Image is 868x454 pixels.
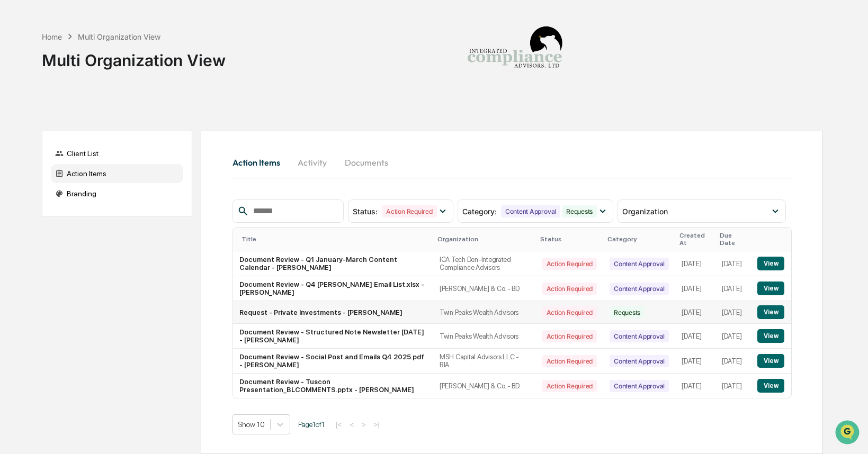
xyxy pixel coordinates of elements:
[77,134,85,143] div: 🗄️
[42,42,226,70] div: Multi Organization View
[105,179,128,187] span: Pylon
[679,232,711,247] div: Created At
[610,330,669,342] div: Content Approval
[353,207,378,216] span: Status :
[6,149,71,168] a: 🔎Data Lookup
[834,419,863,448] iframe: Open customer support
[542,258,597,270] div: Action Required
[757,305,784,319] button: View
[433,251,536,276] td: ICA Tech Den-Integrated Compliance Advisors
[241,235,429,243] div: Title
[346,420,357,429] button: <
[715,324,751,349] td: [DATE]
[433,374,536,398] td: [PERSON_NAME] & Co. - BD
[675,276,715,301] td: [DATE]
[359,420,369,429] button: >
[437,235,532,243] div: Organization
[562,205,597,217] div: Requests
[715,374,751,398] td: [DATE]
[382,205,436,217] div: Action Required
[715,276,751,301] td: [DATE]
[542,283,597,295] div: Action Required
[610,258,669,270] div: Content Approval
[622,207,668,216] span: Organization
[715,251,751,276] td: [DATE]
[542,306,597,319] div: Action Required
[542,380,597,392] div: Action Required
[21,133,68,144] span: Preclearance
[540,235,599,243] div: Status
[289,150,336,175] button: Activity
[333,420,345,429] button: |<
[462,207,497,216] span: Category :
[675,324,715,349] td: [DATE]
[675,251,715,276] td: [DATE]
[87,133,131,144] span: Attestations
[715,349,751,374] td: [DATE]
[675,301,715,324] td: [DATE]
[233,324,433,349] td: Document Review - Structured Note Newsletter [DATE] - [PERSON_NAME]
[675,349,715,374] td: [DATE]
[433,349,536,374] td: MSH Capital Advisors LLC - RIA
[757,257,784,270] button: View
[607,235,671,243] div: Category
[233,374,433,398] td: Document Review - Tuscon Presentation_BLCOMMENTS.pptx - [PERSON_NAME]
[73,129,136,148] a: 🗄️Attestations
[75,179,128,187] a: Powered byPylon
[501,205,560,217] div: Content Approval
[757,354,784,368] button: View
[233,251,433,276] td: Document Review - Q1 January-March Content Calendar - [PERSON_NAME]
[11,22,193,39] p: How can we help?
[542,330,597,342] div: Action Required
[78,32,160,41] div: Multi Organization View
[757,379,784,393] button: View
[11,81,30,100] img: 1746055101610-c473b297-6a78-478c-a979-82029cc54cd1
[720,232,747,247] div: Due Date
[757,282,784,295] button: View
[232,150,792,175] div: activity tabs
[336,150,397,175] button: Documents
[233,349,433,374] td: Document Review - Social Post and Emails Q4 2025.pdf - [PERSON_NAME]
[21,153,67,164] span: Data Lookup
[51,184,183,203] div: Branding
[610,283,669,295] div: Content Approval
[51,164,183,183] div: Action Items
[371,420,383,429] button: >|
[542,355,597,367] div: Action Required
[42,32,62,41] div: Home
[36,92,134,100] div: We're available if you need us!
[433,301,536,324] td: Twin Peaks Wealth Advisors
[433,324,536,349] td: Twin Peaks Wealth Advisors
[433,276,536,301] td: [PERSON_NAME] & Co. - BD
[6,129,73,148] a: 🖐️Preclearance
[232,150,289,175] button: Action Items
[51,144,183,163] div: Client List
[675,374,715,398] td: [DATE]
[757,329,784,343] button: View
[233,276,433,301] td: Document Review - Q4 [PERSON_NAME] Email List.xlsx - [PERSON_NAME]
[233,301,433,324] td: Request - Private Investments - [PERSON_NAME]
[36,81,174,92] div: Start new chat
[610,306,645,319] div: Requests
[11,134,19,143] div: 🖐️
[610,380,669,392] div: Content Approval
[298,420,325,429] span: Page 1 of 1
[11,155,19,163] div: 🔎
[610,355,669,367] div: Content Approval
[715,301,751,324] td: [DATE]
[180,84,193,97] button: Start new chat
